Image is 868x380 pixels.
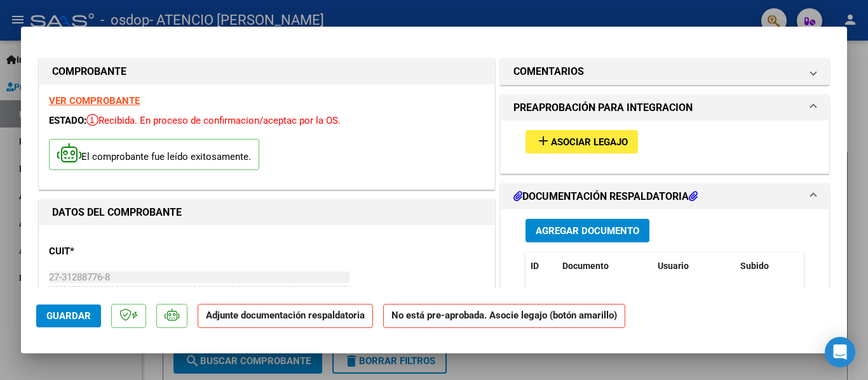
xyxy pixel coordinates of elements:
mat-expansion-panel-header: COMENTARIOS [501,59,829,84]
span: ESTADO: [49,115,86,126]
strong: Adjunte documentación respaldatoria [206,310,365,321]
button: Agregar Documento [526,219,649,242]
p: CUIT [49,244,180,259]
span: Guardar [46,310,91,322]
p: El comprobante fue leído exitosamente. [49,139,259,170]
span: Usuario [658,261,689,271]
span: Agregar Documento [536,225,639,237]
strong: No está pre-aprobada. Asocie legajo (botón amarillo) [383,304,625,329]
h1: PREAPROBACIÓN PARA INTEGRACION [513,100,693,115]
strong: COMPROBANTE [52,65,126,77]
div: Open Intercom Messenger [825,337,855,367]
h1: COMENTARIOS [513,64,584,79]
datatable-header-cell: Subido [735,252,799,280]
strong: DATOS DEL COMPROBANTE [52,206,182,218]
datatable-header-cell: Documento [557,252,653,280]
h1: DOCUMENTACIÓN RESPALDATORIA [513,189,698,204]
span: Subido [740,261,769,271]
span: ID [531,261,539,271]
a: VER COMPROBANTE [49,95,140,107]
mat-expansion-panel-header: PREAPROBACIÓN PARA INTEGRACION [501,95,829,121]
span: Documento [562,261,609,271]
mat-expansion-panel-header: DOCUMENTACIÓN RESPALDATORIA [501,184,829,209]
datatable-header-cell: ID [526,252,557,280]
mat-icon: add [536,133,551,148]
span: Asociar Legajo [551,136,628,148]
div: PREAPROBACIÓN PARA INTEGRACION [501,121,829,173]
datatable-header-cell: Acción [799,252,862,280]
button: Guardar [36,305,101,327]
span: Recibida. En proceso de confirmacion/aceptac por la OS. [86,115,341,126]
datatable-header-cell: Usuario [653,252,735,280]
button: Asociar Legajo [526,130,638,154]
